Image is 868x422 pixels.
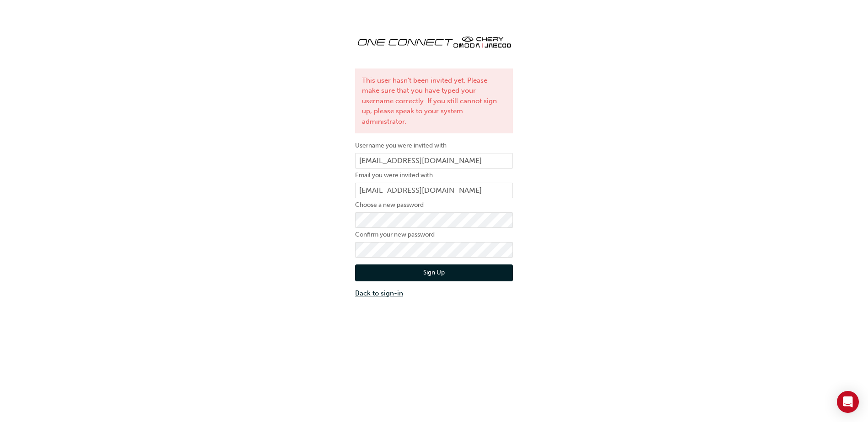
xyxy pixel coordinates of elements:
[355,140,513,151] label: Username you were invited with
[355,153,513,169] input: Username
[355,288,513,299] a: Back to sign-in
[837,391,859,413] div: Open Intercom Messenger
[355,229,513,240] label: Confirm your new password
[355,264,513,282] button: Sign Up
[355,200,513,211] label: Choose a new password
[355,27,513,55] img: oneconnect
[355,69,513,134] div: This user hasn't been invited yet. Please make sure that you have typed your username correctly. ...
[355,170,513,181] label: Email you were invited with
